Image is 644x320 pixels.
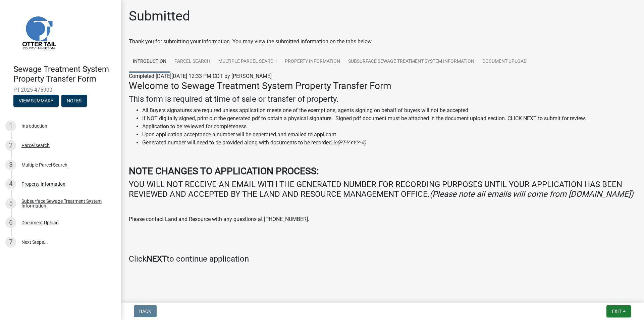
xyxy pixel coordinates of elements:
span: PT-2025-475900 [13,87,107,93]
a: Document Upload [478,51,531,73]
span: Completed [DATE][DATE] 12:33 PM CDT by [PERSON_NAME] [129,73,272,79]
li: Application to be reviewed for completeness [142,123,636,131]
button: Exit [606,305,631,317]
div: 7 [5,237,16,247]
button: Back [134,305,157,317]
p: Please contact Land and Resource with any questions at [PHONE_NUMBER]. [129,215,636,223]
h4: Click to continue application [129,254,636,264]
li: If NOT digitally signed, print out the generated pdf to obtain a physical signature. Signed pdf d... [142,115,636,123]
li: Upon application acceptance a number will be generated and emailed to applicant [142,131,636,139]
div: 6 [5,217,16,228]
a: Property Information [281,51,344,73]
a: Parcel search [170,51,214,73]
a: Introduction [129,51,170,73]
h4: This form is required at time of sale or transfer of property. [129,94,636,104]
div: Property Information [21,182,65,186]
h1: Submitted [129,8,190,24]
div: Multiple Parcel Search [21,163,67,167]
div: 4 [5,179,16,189]
h4: Sewage Treatment System Property Transfer Form [13,64,115,84]
div: 3 [5,159,16,170]
div: Introduction [21,124,47,128]
div: Document Upload [21,220,59,225]
button: Notes [61,95,87,107]
a: Multiple Parcel Search [214,51,281,73]
span: Exit [612,309,622,314]
i: ie(PT-YYYY-#) [333,139,366,146]
div: Subsurface Sewage Treatment System Information [21,199,110,208]
wm-modal-confirm: Summary [13,98,59,104]
div: Thank you for submitting your information. You may view the submitted information on the tabs below. [129,38,636,46]
div: 5 [5,198,16,209]
h4: YOU WILL NOT RECEIVE AN EMAIL WITH THE GENERATED NUMBER FOR RECORDING PURPOSES UNTIL YOUR APPLICA... [129,180,636,199]
a: Subsurface Sewage Treatment System Information [344,51,478,73]
div: 2 [5,140,16,151]
h3: Welcome to Sewage Treatment System Property Transfer Form [129,80,636,92]
div: 1 [5,121,16,131]
strong: NEXT [147,254,167,264]
img: Otter Tail County, Minnesota [13,7,64,57]
strong: NOTE CHANGES TO APPLICATION PROCESS: [129,166,319,177]
li: Generated number will need to be provided along with documents to be recorded. [142,139,636,147]
span: Back [139,309,151,314]
wm-modal-confirm: Notes [61,98,87,104]
button: View Summary [13,95,59,107]
i: (Please note all emails will come from [DOMAIN_NAME]) [430,189,633,199]
li: All Buyers signatures are required unless application meets one of the exemptions, agents signing... [142,106,636,115]
div: Parcel search [21,143,50,148]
